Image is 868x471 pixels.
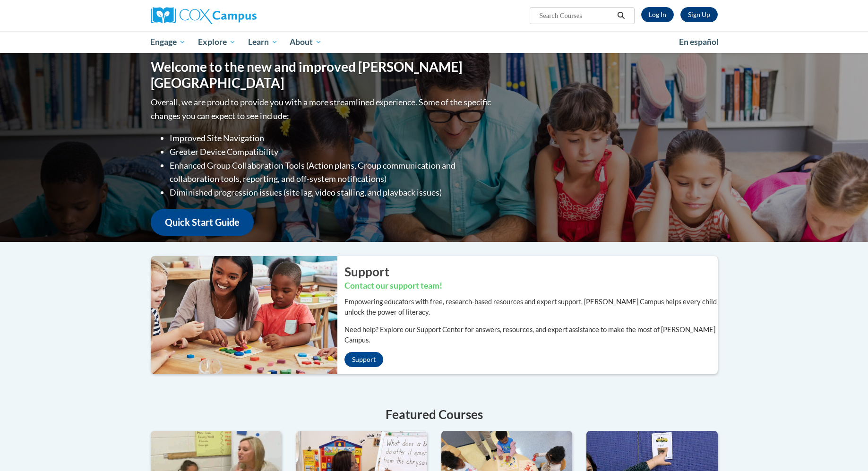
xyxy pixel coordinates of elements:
a: Engage [145,31,192,53]
div: Main menu [137,31,732,53]
span: Explore [198,36,236,48]
img: ... [144,256,337,374]
h2: Support [344,263,718,280]
p: Empowering educators with free, research-based resources and expert support, [PERSON_NAME] Campus... [344,297,718,317]
a: Quick Start Guide [151,209,254,236]
a: About [284,31,328,53]
a: En español [673,32,725,52]
img: Cox Campus [151,7,257,24]
li: Diminished progression issues (site lag, video stalling, and playback issues) [170,186,493,199]
li: Greater Device Compatibility [170,145,493,159]
h3: Contact our support team! [344,280,718,292]
input: Search Courses [538,10,614,21]
button: Search [614,10,628,21]
a: Register [680,7,718,22]
li: Improved Site Navigation [170,131,493,145]
p: Need help? Explore our Support Center for answers, resources, and expert assistance to make the m... [344,325,718,345]
h1: Welcome to the new and improved [PERSON_NAME][GEOGRAPHIC_DATA] [151,59,493,91]
a: Log In [641,7,674,22]
span: Engage [150,36,186,48]
a: Cox Campus [151,7,330,24]
span: En español [679,37,719,47]
a: Explore [192,31,242,53]
a: Support [344,352,383,367]
span: Learn [248,36,278,48]
h4: Featured Courses [151,405,718,424]
span: About [290,36,322,48]
li: Enhanced Group Collaboration Tools (Action plans, Group communication and collaboration tools, re... [170,159,493,186]
p: Overall, we are proud to provide you with a more streamlined experience. Some of the specific cha... [151,95,493,123]
a: Learn [242,31,284,53]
